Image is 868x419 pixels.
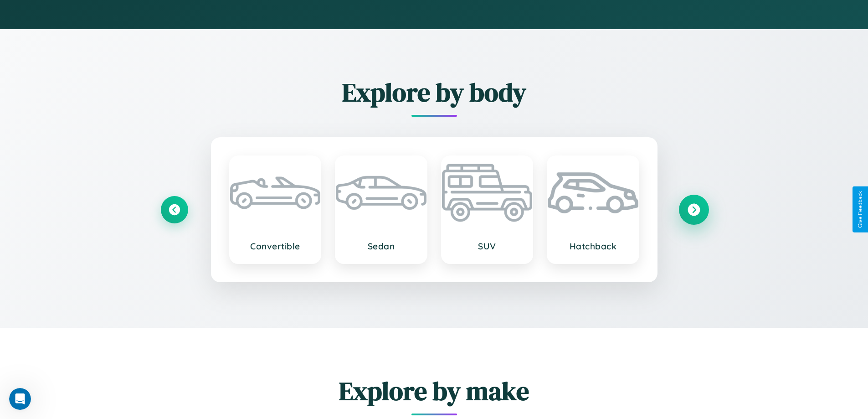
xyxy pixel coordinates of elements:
[239,241,312,252] h3: Convertible
[857,191,863,228] div: Give Feedback
[451,241,524,252] h3: SUV
[557,241,629,252] h3: Hatchback
[161,373,708,409] h2: Explore by make
[9,388,31,410] iframe: Intercom live chat
[345,241,417,252] h3: Sedan
[161,75,708,110] h2: Explore by body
